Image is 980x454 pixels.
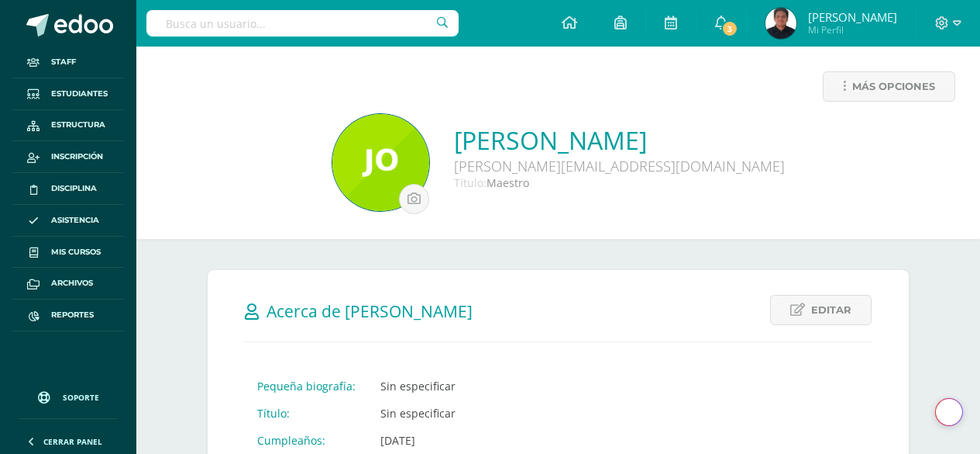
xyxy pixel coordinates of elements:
[12,268,124,300] a: Archivos
[266,300,473,322] span: Acerca de [PERSON_NAME]
[51,277,93,289] span: Archivos
[368,427,661,454] td: [DATE]
[823,71,955,102] a: Más opciones
[51,56,76,68] span: Staff
[51,214,99,227] span: Asistencia
[51,88,108,100] span: Estudiantes
[146,10,459,36] input: Busca un usuario...
[12,47,124,78] a: Staff
[368,373,661,400] td: Sin especificar
[51,151,103,163] span: Inscripción
[12,110,124,142] a: Estructura
[332,114,429,211] img: 208789a79c050610667b2472b49ee907.png
[12,141,124,173] a: Inscripción
[808,9,897,25] span: [PERSON_NAME]
[811,296,851,324] span: Editar
[12,173,124,205] a: Disciplina
[51,246,101,258] span: Mis cursos
[51,309,94,321] span: Reportes
[12,300,124,331] a: Reportes
[808,23,897,36] span: Mi Perfil
[454,157,785,175] div: [PERSON_NAME][EMAIL_ADDRESS][DOMAIN_NAME]
[721,20,738,37] span: 3
[51,182,97,195] span: Disciplina
[245,400,368,427] td: Título:
[63,392,99,403] span: Soporte
[454,123,785,157] a: [PERSON_NAME]
[368,400,661,427] td: Sin especificar
[51,119,105,131] span: Estructura
[487,175,529,190] span: Maestro
[12,205,124,237] a: Asistencia
[245,373,368,400] td: Pequeña biografía:
[770,295,872,325] a: Editar
[19,376,118,414] a: Soporte
[12,237,124,269] a: Mis cursos
[12,78,124,110] a: Estudiantes
[245,427,368,454] td: Cumpleaños:
[454,175,487,190] span: Título:
[765,8,796,39] img: dfb2445352bbaa30de7fa1c39f03f7f6.png
[43,436,102,447] span: Cerrar panel
[852,72,935,101] span: Más opciones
